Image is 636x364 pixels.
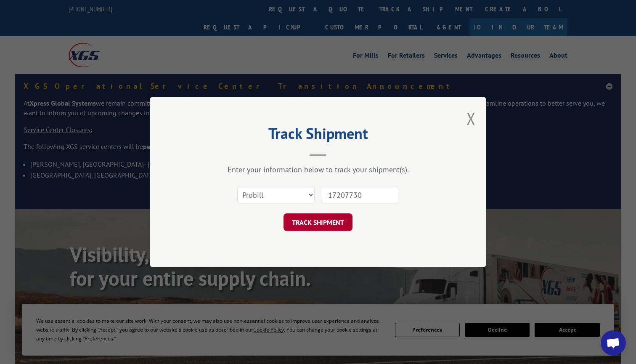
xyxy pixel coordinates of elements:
button: Close modal [466,107,476,130]
h2: Track Shipment [192,128,444,143]
a: Open chat [601,330,626,356]
input: Number(s) [321,186,398,204]
div: Enter your information below to track your shipment(s). [192,165,444,174]
button: TRACK SHIPMENT [284,213,352,231]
